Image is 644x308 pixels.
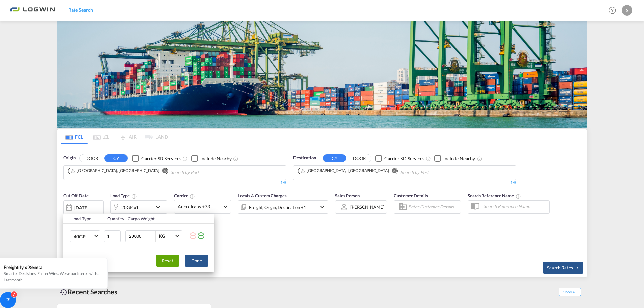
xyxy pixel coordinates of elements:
button: Reset [156,255,179,267]
button: Done [185,255,208,267]
span: 40GP [74,233,93,240]
md-icon: icon-plus-circle-outline [197,232,205,240]
input: Enter Weight [128,231,155,242]
div: KG [159,233,165,239]
div: Cargo Weight [128,215,185,222]
input: Qty [104,230,121,242]
th: Quantity [103,214,124,224]
th: Load Type [63,214,103,224]
md-icon: icon-minus-circle-outline [189,232,197,240]
md-select: Choose: 40GP [70,230,100,242]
